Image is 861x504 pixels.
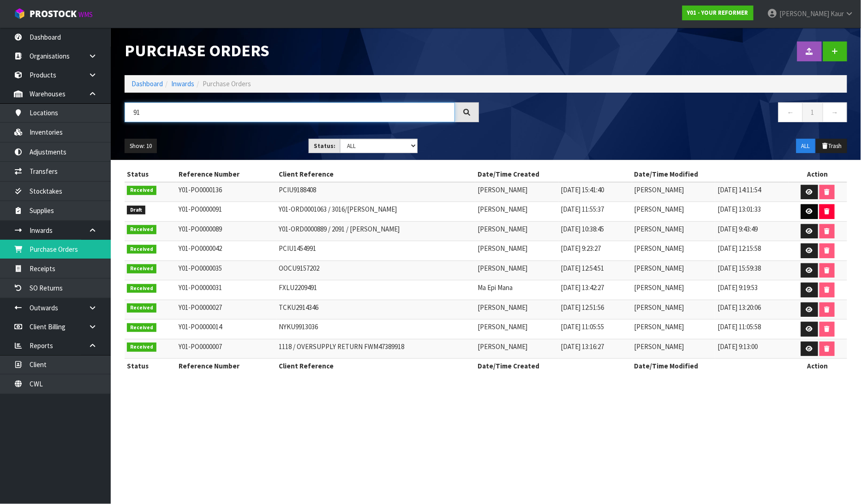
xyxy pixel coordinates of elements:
small: WMS [78,10,93,19]
span: Received [127,303,156,313]
th: Date/Time Created [475,359,632,374]
td: Y01-ORD0000889 / 2091 / [PERSON_NAME] [276,221,475,241]
span: [PERSON_NAME] [779,9,829,18]
span: [DATE] 11:05:55 [561,322,604,331]
span: Received [127,186,156,195]
span: [DATE] 13:20:06 [717,303,761,312]
th: Date/Time Modified [632,167,789,182]
td: Y01-PO0000007 [176,339,276,359]
span: [DATE] 12:54:51 [561,264,604,273]
span: Received [127,264,156,273]
td: Y01-ORD0001063 / 3016/[PERSON_NAME] [276,202,475,222]
input: Search purchase orders [125,102,455,122]
th: Client Reference [276,167,475,182]
span: [DATE] 11:55:37 [561,205,604,213]
span: Received [127,343,156,352]
a: Dashboard [132,79,163,88]
span: Received [127,225,156,234]
td: 1118 / OVERSUPPLY RETURN FWM47389918 [276,339,475,359]
td: Y01-PO0000035 [176,261,276,280]
span: [DATE] 14:11:54 [717,185,761,194]
th: Reference Number [176,167,276,182]
td: Y01-PO0000042 [176,241,276,261]
td: TCKU2914346 [276,300,475,320]
span: Kaur [831,9,844,18]
td: Y01-PO0000091 [176,202,276,222]
td: Y01-PO0000089 [176,221,276,241]
td: FXLU2209491 [276,280,475,300]
a: ← [778,102,803,122]
th: Status [125,167,176,182]
span: [PERSON_NAME] [634,264,684,273]
span: [DATE] 12:51:56 [561,303,604,312]
span: [PERSON_NAME] [634,322,684,331]
span: [DATE] 9:13:00 [717,342,758,351]
a: Y01 - YOUR REFORMER [682,6,753,20]
span: [DATE] 9:43:49 [717,225,758,233]
img: cube-alt.png [14,8,25,19]
button: Show: 10 [125,139,157,154]
span: Purchase Orders [203,79,251,88]
span: [DATE] 15:59:38 [717,264,761,273]
nav: Page navigation [493,102,847,125]
strong: Y01 - YOUR REFORMER [688,9,748,17]
td: Y01-PO0000014 [176,320,276,339]
td: PCIU1454991 [276,241,475,261]
td: Y01-PO0000027 [176,300,276,320]
th: Client Reference [276,359,475,374]
span: [DATE] 9:23:27 [561,244,601,253]
th: Action [789,359,847,374]
span: Ma Epi Mana [478,283,513,292]
span: [DATE] 13:16:27 [561,342,604,351]
span: [PERSON_NAME] [634,303,684,312]
strong: Status: [314,142,335,150]
th: Status [125,359,176,374]
span: [PERSON_NAME] [634,342,684,351]
td: NYKU9913036 [276,320,475,339]
span: Received [127,284,156,293]
a: Inwards [171,79,194,88]
a: → [823,102,847,122]
span: [DATE] 10:38:45 [561,225,604,233]
a: 1 [802,102,823,122]
th: Action [789,167,847,182]
span: [DATE] 13:01:33 [717,205,761,213]
span: [DATE] 13:42:27 [561,283,604,292]
span: Received [127,245,156,254]
span: [PERSON_NAME] [478,225,527,233]
td: Y01-PO0000031 [176,280,276,300]
span: Draft [127,206,145,215]
span: [PERSON_NAME] [478,303,527,312]
span: [PERSON_NAME] [478,205,527,213]
th: Date/Time Created [475,167,632,182]
td: Y01-PO0000136 [176,182,276,202]
span: ProStock [30,8,77,20]
span: [PERSON_NAME] [634,205,684,213]
span: [PERSON_NAME] [634,185,684,194]
span: [DATE] 12:15:58 [717,244,761,253]
td: PCIU9188408 [276,182,475,202]
span: [PERSON_NAME] [478,342,527,351]
span: [PERSON_NAME] [634,283,684,292]
span: [DATE] 15:41:40 [561,185,604,194]
h1: Purchase Orders [125,42,479,60]
span: [PERSON_NAME] [478,244,527,253]
span: [DATE] 11:05:58 [717,322,761,331]
span: [DATE] 9:19:53 [717,283,758,292]
span: Received [127,323,156,332]
td: OOCU9157202 [276,261,475,280]
th: Reference Number [176,359,276,374]
button: Trash [816,139,847,154]
span: [PERSON_NAME] [478,322,527,331]
th: Date/Time Modified [632,359,789,374]
span: [PERSON_NAME] [478,185,527,194]
span: [PERSON_NAME] [478,264,527,273]
span: [PERSON_NAME] [634,244,684,253]
span: [PERSON_NAME] [634,225,684,233]
button: ALL [796,139,815,154]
